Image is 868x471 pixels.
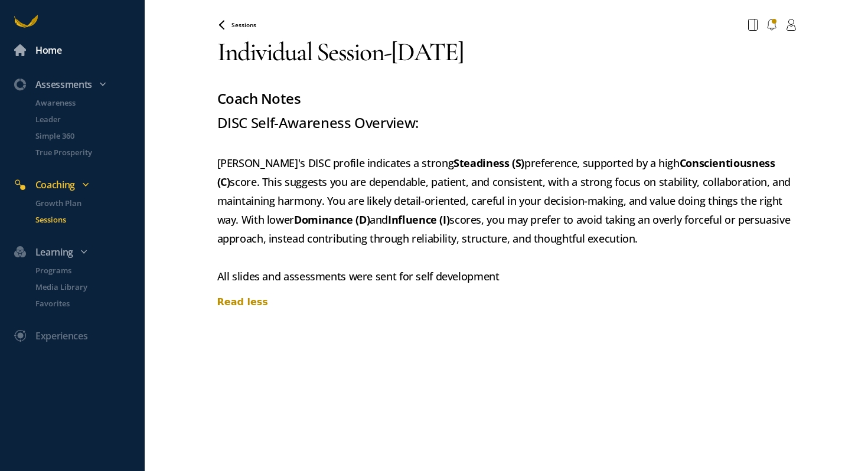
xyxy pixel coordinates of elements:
strong: Dominance (D) [294,212,370,227]
div: Coach Notes [217,87,796,110]
strong: Conscientiousness (C) [217,156,775,189]
strong: Influence (I) [388,212,449,227]
div: Assessments [7,77,149,92]
p: Awareness [35,97,142,109]
div: Individual Session - [DATE] [217,35,796,68]
div: Learning [7,244,149,260]
div: Experiences [35,328,87,344]
a: Sessions [21,214,145,225]
p: Media Library [35,281,142,293]
div: Home [35,42,62,58]
a: Leader [21,113,145,125]
div: Coaching [7,177,149,192]
a: Simple 360 [21,130,145,142]
p: Leader [35,113,142,125]
p: Growth Plan [35,197,142,209]
p: Programs [35,264,142,276]
a: Awareness [21,97,145,109]
h4: DISC Self-Awareness Overview: [217,115,796,149]
span: Sessions [231,21,256,29]
a: Media Library [21,281,145,293]
a: Favorites [21,297,145,309]
a: Growth Plan [21,197,145,209]
p: Favorites [35,297,142,309]
p: Sessions [35,214,142,225]
a: Programs [21,264,145,276]
div: Read less [217,295,796,309]
a: True Prosperity [21,146,145,158]
strong: Steadiness (S) [453,156,524,170]
p: True Prosperity [35,146,142,158]
p: Simple 360 [35,130,142,142]
p: [PERSON_NAME]'s DISC profile indicates a strong preference, supported by a high score. This sugge... [217,153,796,286]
